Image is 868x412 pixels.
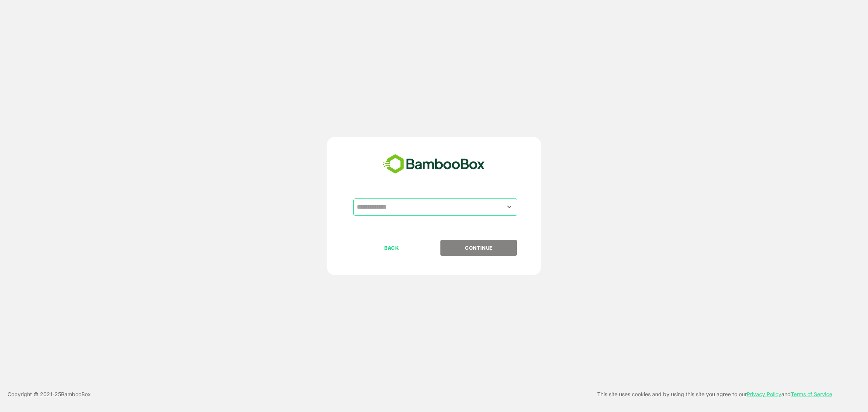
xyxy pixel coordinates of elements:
p: This site uses cookies and by using this site you agree to our and [597,390,832,399]
button: BACK [353,240,430,256]
img: bamboobox [379,152,489,177]
a: Privacy Policy [747,391,781,397]
button: Open [504,202,515,212]
p: Copyright © 2021- 25 BambooBox [8,390,91,399]
a: Terms of Service [791,391,832,397]
p: BACK [354,244,429,252]
button: CONTINUE [440,240,517,256]
p: CONTINUE [441,244,517,252]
